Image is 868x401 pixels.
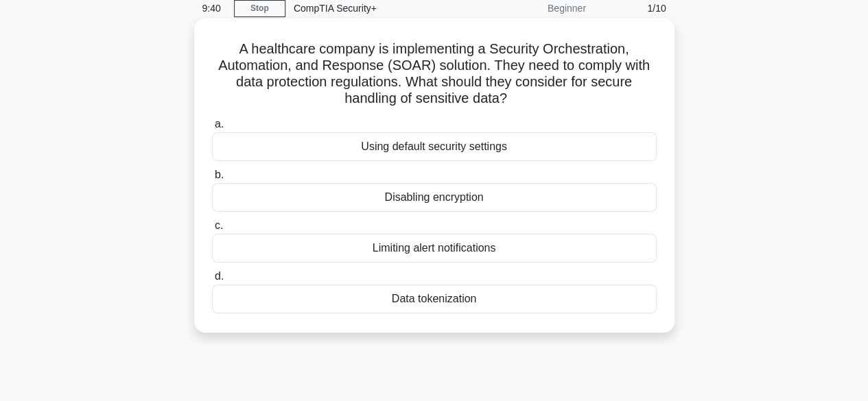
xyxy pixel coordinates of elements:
[212,132,657,161] div: Using default security settings
[212,234,657,263] div: Limiting alert notifications
[215,219,223,231] span: c.
[215,270,224,282] span: d.
[215,169,224,180] span: b.
[212,183,657,212] div: Disabling encryption
[211,40,658,108] h5: A healthcare company is implementing a Security Orchestration, Automation, and Response (SOAR) so...
[215,118,224,130] span: a.
[212,284,657,313] div: Data tokenization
